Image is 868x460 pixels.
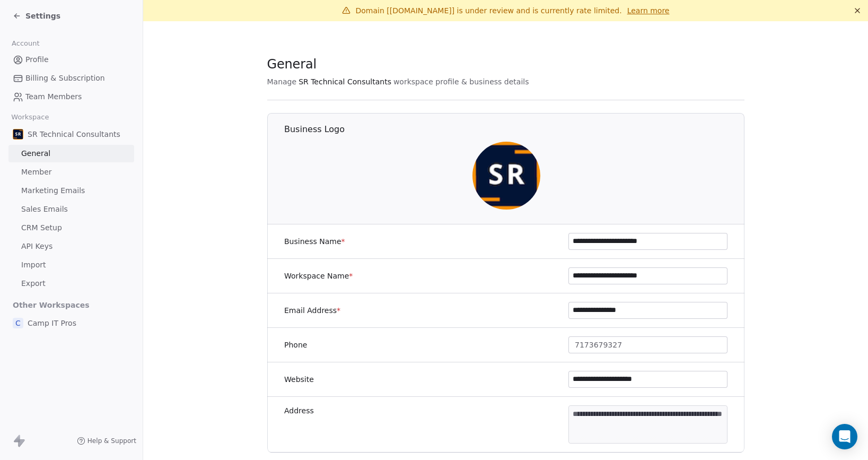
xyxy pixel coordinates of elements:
[8,201,134,218] a: Sales Emails
[28,129,120,140] span: SR Technical Consultants
[8,275,134,292] a: Export
[21,241,52,252] span: API Keys
[627,5,670,16] a: Learn more
[299,76,391,87] span: SR Technical Consultants
[8,163,134,181] a: Member
[77,437,136,445] a: Help & Support
[393,76,529,87] span: workspace profile & business details
[21,185,85,196] span: Marketing Emails
[7,36,44,51] span: Account
[832,424,857,449] div: Open Intercom Messenger
[13,129,23,140] img: SR%20Tech%20Consultants%20icon%2080x80.png
[568,336,727,353] button: 7173679327
[356,6,622,15] span: Domain [[DOMAIN_NAME]] is under review and is currently rate limited.
[8,182,134,199] a: Marketing Emails
[267,76,297,87] span: Manage
[21,278,46,289] span: Export
[25,11,60,21] span: Settings
[21,204,68,215] span: Sales Emails
[21,167,52,178] span: Member
[7,109,54,125] span: Workspace
[284,236,345,247] label: Business Name
[284,340,307,350] label: Phone
[28,318,76,328] span: Camp IT Pros
[25,54,49,65] span: Profile
[284,305,340,316] label: Email Address
[13,318,23,328] span: C
[13,11,60,21] a: Settings
[25,91,82,102] span: Team Members
[21,148,50,159] span: General
[284,271,353,281] label: Workspace Name
[8,145,134,162] a: General
[8,297,94,314] span: Other Workspaces
[8,256,134,274] a: Import
[267,56,317,72] span: General
[8,238,134,255] a: API Keys
[472,142,540,210] img: SR%20Tech%20Consultants%20icon%2080x80.png
[575,340,622,351] span: 7173679327
[284,374,314,385] label: Website
[284,124,745,135] h1: Business Logo
[21,259,46,271] span: Import
[87,437,136,445] span: Help & Support
[8,88,134,106] a: Team Members
[8,70,134,87] a: Billing & Subscription
[21,222,62,233] span: CRM Setup
[8,219,134,237] a: CRM Setup
[284,405,314,416] label: Address
[25,73,105,84] span: Billing & Subscription
[8,51,134,68] a: Profile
